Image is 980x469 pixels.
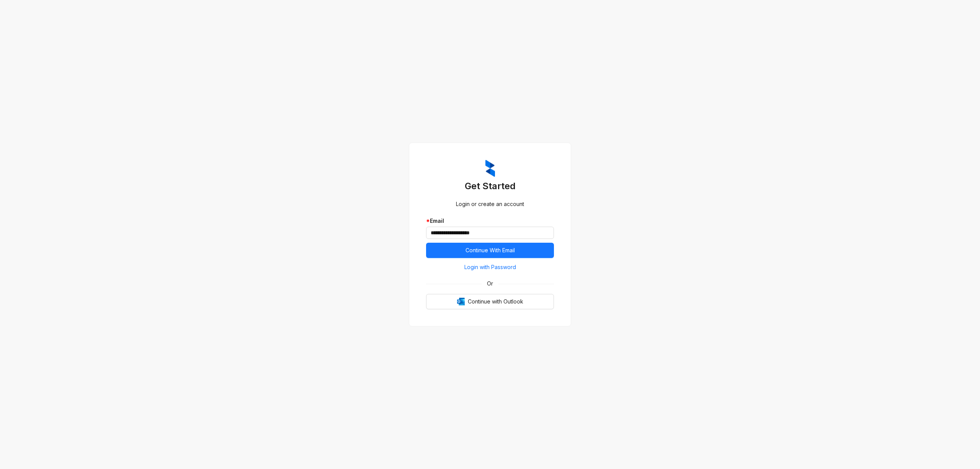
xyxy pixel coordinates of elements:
[426,261,554,273] button: Login with Password
[457,298,465,305] img: Outlook
[426,180,554,192] h3: Get Started
[482,279,498,288] span: Or
[426,217,554,225] div: Email
[468,297,523,306] span: Continue with Outlook
[426,243,554,258] button: Continue With Email
[426,200,554,208] div: Login or create an account
[485,160,495,177] img: ZumaIcon
[426,294,554,309] button: OutlookContinue with Outlook
[465,246,515,255] span: Continue With Email
[464,263,516,271] span: Login with Password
